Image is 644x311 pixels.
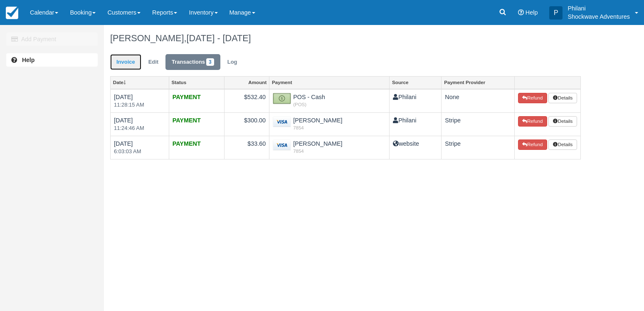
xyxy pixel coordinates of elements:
[114,101,165,109] em: 11:28:15 AM
[173,117,201,124] strong: PAYMENT
[548,93,577,104] button: Details
[224,136,269,159] td: $33.60
[518,93,547,104] button: Refund
[526,9,538,16] span: Help
[224,112,269,136] td: $300.00
[269,112,390,136] td: [PERSON_NAME]
[114,148,165,156] em: 6:03:03 AM
[6,7,18,19] img: checkfront-main-nav-mini-logo.png
[273,148,386,154] em: 7854
[110,54,141,70] a: Invoice
[273,93,291,104] img: money.png
[568,12,630,21] p: Shockwave Adventures
[169,77,224,88] a: Status
[111,112,169,136] td: [DATE]
[390,77,441,88] a: Source
[111,136,169,159] td: [DATE]
[111,89,169,113] td: [DATE]
[549,6,563,20] div: P
[273,116,291,127] img: visa.png
[518,139,547,150] button: Refund
[22,57,35,63] b: Help
[269,77,389,88] a: Payment
[224,89,269,113] td: $532.40
[269,136,390,159] td: [PERSON_NAME]
[273,139,291,151] img: visa.png
[518,10,524,15] i: Help
[173,94,201,100] strong: PAYMENT
[390,136,442,159] td: website
[442,77,514,88] a: Payment Provider
[111,77,169,88] a: Date
[273,101,386,108] em: (POS)
[390,89,442,113] td: Philani
[273,124,386,131] em: 7854
[186,33,251,43] span: [DATE] - [DATE]
[173,140,201,147] strong: PAYMENT
[225,77,269,88] a: Amount
[221,54,244,70] a: Log
[568,4,630,12] p: Philani
[206,58,214,66] span: 3
[269,89,390,113] td: POS - Cash
[6,53,98,67] a: Help
[442,112,514,136] td: Stripe
[548,139,577,150] button: Details
[142,54,165,70] a: Edit
[442,136,514,159] td: Stripe
[548,116,577,127] button: Details
[114,124,165,132] em: 11:24:46 AM
[390,112,442,136] td: Philani
[110,33,581,43] h1: [PERSON_NAME],
[518,116,547,127] button: Refund
[442,89,514,113] td: None
[165,54,220,70] a: Transactions3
